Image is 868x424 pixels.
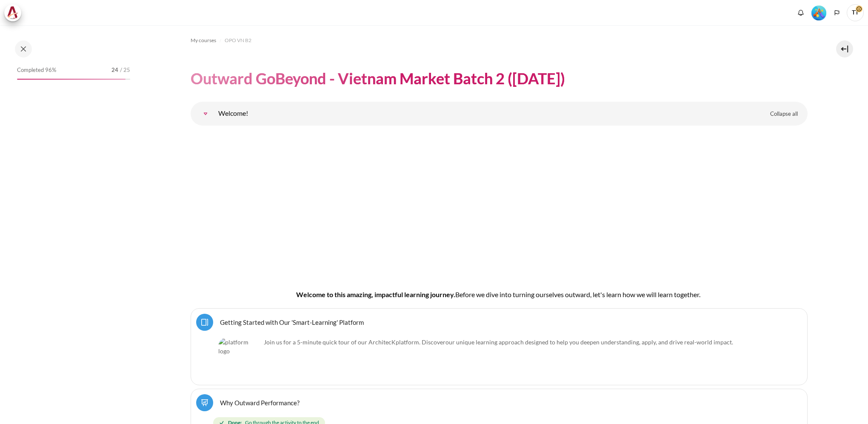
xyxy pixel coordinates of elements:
[460,290,700,298] span: efore we dive into turning ourselves outward, let's learn how we will learn together.
[218,338,780,347] p: Join us for a 5-minute quick tour of our ArchitecK platform. Discover
[225,37,251,44] span: OPO VN B2
[847,4,864,21] a: User menu
[17,66,56,74] span: Completed 96%
[218,289,780,300] h4: Welcome to this amazing, impactful learning journey.
[847,4,864,21] span: TT
[445,338,732,346] span: our unique learning approach designed to help you deepen understanding, apply, and drive real-wor...
[764,107,804,121] a: Collapse all
[794,6,807,19] div: Show notification window with no new notifications
[455,290,460,298] span: B
[811,6,826,20] img: Level #5
[191,34,808,47] nav: Navigation bar
[770,110,798,118] span: Collapse all
[225,35,251,46] a: OPO VN B2
[197,105,214,122] a: Welcome!
[4,4,26,21] a: Architeck Architeck
[445,338,733,346] span: .
[218,338,261,380] img: platform logo
[220,318,364,326] a: Getting Started with Our 'Smart-Learning' Platform
[220,398,300,407] a: Why Outward Performance?
[831,6,843,19] button: Languages
[111,66,118,74] span: 24
[191,69,565,89] h1: Outward GoBeyond - Vietnam Market Batch 2 ([DATE])
[17,79,126,80] div: 96%
[191,37,216,44] span: My courses
[120,66,130,74] span: / 25
[811,5,826,20] div: Level #5
[191,35,216,46] a: My courses
[808,5,830,20] a: Level #5
[7,6,19,19] img: Architeck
